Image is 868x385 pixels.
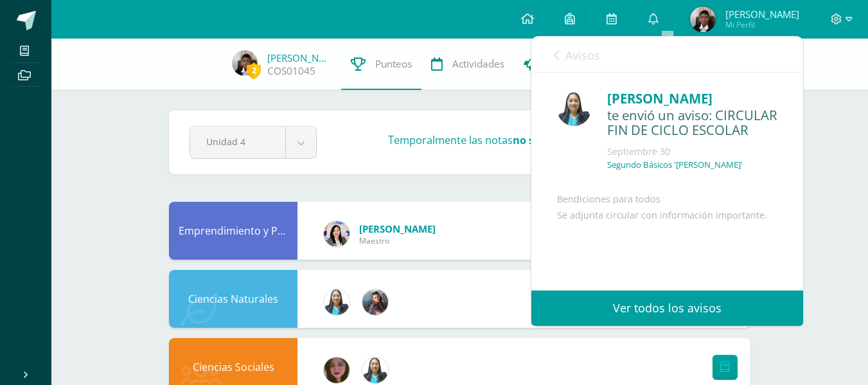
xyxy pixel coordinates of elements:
span: Avisos [565,48,600,63]
a: [PERSON_NAME] [267,51,332,64]
a: [PERSON_NAME] [359,222,436,235]
h3: Temporalmente las notas . [388,132,669,147]
span: [PERSON_NAME] [725,8,799,21]
span: 2 [247,62,261,78]
span: Actividades [452,57,504,71]
img: 49168807a2b8cca0ef2119beca2bd5ad.png [362,357,388,383]
img: d92453980a0c17c7f1405f738076ad71.png [362,289,388,315]
a: Punteos [341,39,421,90]
a: Actividades [421,39,514,90]
a: Trayectoria [514,39,607,90]
span: Unidad 4 [206,127,269,157]
span: Mi Perfil [725,19,799,30]
div: Emprendimiento y Productividad [169,202,297,260]
a: COS01045 [267,64,315,78]
div: [PERSON_NAME] [607,89,777,109]
a: Unidad 4 [190,127,316,158]
img: 49168807a2b8cca0ef2119beca2bd5ad.png [324,289,350,315]
img: b90181085311acfc4af352b3eb5c8d13.png [324,221,350,247]
span: Maestro [359,235,436,246]
span: Punteos [375,57,412,71]
p: Segundo Básicos '[PERSON_NAME]' [607,159,743,170]
img: 6668c7f582a6fcc1ecfec525c3b26814.png [690,6,716,32]
img: 76ba8faa5d35b300633ec217a03f91ef.png [324,357,350,383]
div: Septiembre 30 [607,145,777,158]
img: 49168807a2b8cca0ef2119beca2bd5ad.png [557,92,591,126]
a: Ver todos los avisos [531,291,803,326]
div: Ciencias Naturales [169,270,297,328]
div: te envió un aviso: CIRCULAR FIN DE CICLO ESCOLAR [607,108,777,138]
img: 6668c7f582a6fcc1ecfec525c3b26814.png [232,50,258,76]
strong: no se encuentran disponibles [513,133,666,147]
div: Bendiciones para todos Se adjunta circular con información importante. [557,192,777,358]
